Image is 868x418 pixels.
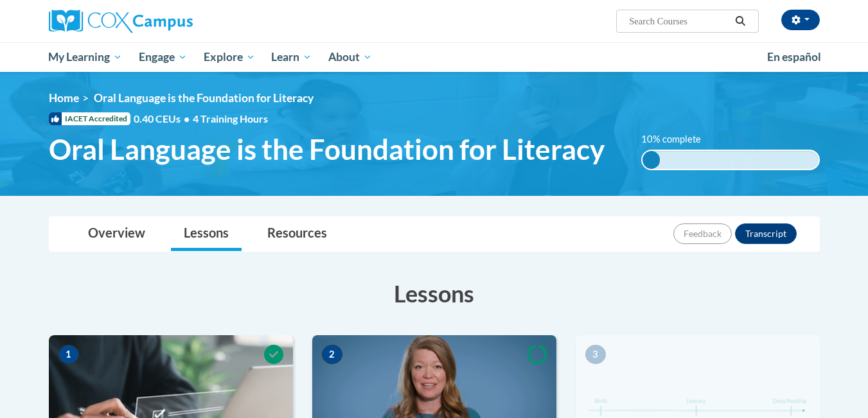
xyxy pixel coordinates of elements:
[642,151,660,169] div: 10% complete
[49,10,193,33] img: Cox Campus
[731,13,750,29] button: Search
[328,49,372,65] span: About
[759,44,829,71] a: En español
[320,42,380,72] a: About
[271,49,312,65] span: Learn
[322,345,342,364] span: 2
[641,132,715,146] label: 10% complete
[263,42,320,72] a: Learn
[40,42,131,72] a: My Learning
[49,91,79,105] a: Home
[193,112,268,125] span: 4 Training Hours
[49,10,293,33] a: Cox Campus
[673,223,732,244] button: Feedback
[30,42,839,72] div: Main menu
[195,42,263,72] a: Explore
[204,49,255,65] span: Explore
[781,10,820,30] button: Account Settings
[48,49,122,65] span: My Learning
[49,132,605,166] span: Oral Language is the Foundation for Literacy
[585,345,606,364] span: 3
[130,42,195,72] a: Engage
[254,217,340,251] a: Resources
[58,345,79,364] span: 1
[184,112,190,125] span: •
[94,91,314,105] span: Oral Language is the Foundation for Literacy
[767,50,821,64] span: En español
[49,277,820,309] h3: Lessons
[134,112,193,126] span: 0.40 CEUs
[75,217,158,251] a: Overview
[628,13,731,29] input: Search Courses
[139,49,187,65] span: Engage
[735,223,797,244] button: Transcript
[49,112,130,125] span: IACET Accredited
[171,217,242,251] a: Lessons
